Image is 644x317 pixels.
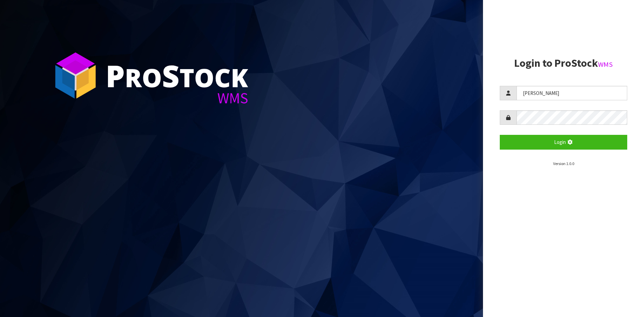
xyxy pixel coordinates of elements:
img: ProStock Cube [50,50,101,101]
span: P [106,55,125,96]
div: ro tock [106,60,248,91]
small: Version 1.0.0 [553,161,574,166]
span: S [162,55,179,96]
div: WMS [106,91,248,106]
input: Username [517,86,627,100]
small: WMS [598,60,613,69]
h2: Login to ProStock [500,57,627,69]
button: Login [500,135,627,149]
